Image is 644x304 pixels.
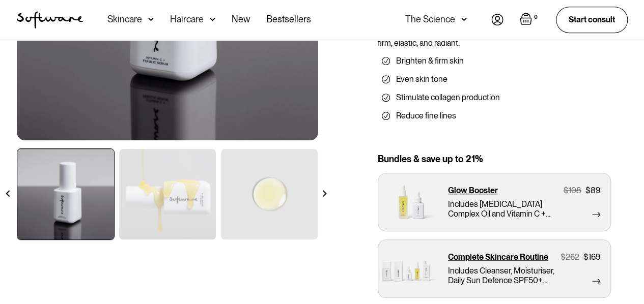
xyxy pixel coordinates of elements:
div: 108 [569,186,581,195]
div: Bundles & save up to 21% [378,154,628,165]
img: arrow left [5,190,11,197]
div: 89 [591,186,600,195]
p: Glow Booster [448,186,498,195]
div: 169 [589,252,600,262]
li: Stimulate collagen production [382,93,624,103]
img: Software Logo [17,11,83,28]
div: 0 [532,13,540,22]
img: arrow down [461,14,467,24]
li: Even skin tone [382,74,624,84]
div: $ [585,186,591,195]
a: home [17,11,83,28]
div: Skincare [107,14,142,24]
div: Haircare [170,14,204,24]
div: $ [564,186,569,195]
img: arrow down [148,14,154,24]
div: $ [561,252,566,262]
img: arrow right [321,190,328,197]
li: Reduce fine lines [382,111,624,121]
div: $ [583,252,589,262]
p: Includes [MEDICAL_DATA] Complex Oil and Vitamin C + Ferulic Serum [448,199,564,219]
div: 262 [566,252,579,262]
p: Includes Cleanser, Moisturiser, Daily Sun Defence SPF50+ Vitamin C + Ferulic Serum, [MEDICAL_DATA... [448,266,564,285]
img: arrow down [210,14,215,24]
a: Glow Booster$108$89Includes [MEDICAL_DATA] Complex Oil and Vitamin C + Ferulic Serum [378,173,611,231]
p: Complete Skincare Routine [448,252,548,262]
a: Open empty cart [520,13,540,27]
li: Brighten & firm skin [382,56,624,66]
div: The Science [405,14,455,24]
a: Complete Skincare Routine$262$169Includes Cleanser, Moisturiser, Daily Sun Defence SPF50+ Vitamin... [378,239,611,298]
a: Start consult [556,7,628,33]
